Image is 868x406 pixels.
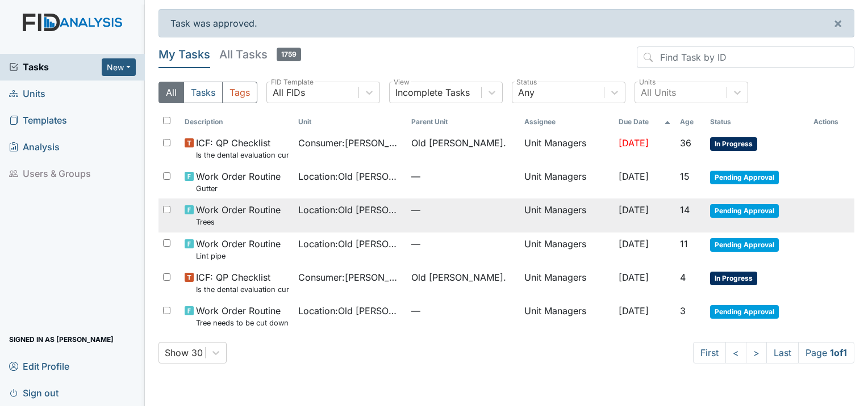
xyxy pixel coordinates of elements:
[411,170,515,183] span: —
[710,204,779,218] span: Pending Approval
[675,112,706,132] th: Toggle SortBy
[830,347,847,358] strong: 1 of 1
[637,46,854,68] input: Find Task by ID
[619,238,649,249] span: [DATE]
[9,60,102,74] a: Tasks
[407,112,520,132] th: Toggle SortBy
[294,112,407,132] th: Toggle SortBy
[520,132,614,165] td: Unit Managers
[196,170,281,194] span: Work Order Routine Gutter
[822,10,854,37] button: ×
[619,272,649,283] span: [DATE]
[158,46,210,62] h5: My Tasks
[196,217,281,227] small: Trees
[520,266,614,299] td: Unit Managers
[520,198,614,232] td: Unit Managers
[411,203,515,217] span: —
[520,299,614,333] td: Unit Managers
[196,203,281,227] span: Work Order Routine Trees
[298,270,402,284] span: Consumer : [PERSON_NAME]
[518,86,535,99] div: Any
[619,171,649,182] span: [DATE]
[798,342,854,363] span: Page
[641,86,676,99] div: All Units
[706,112,809,132] th: Toggle SortBy
[693,342,726,363] a: First
[520,112,614,132] th: Assignee
[163,117,170,124] input: Toggle All Rows Selected
[619,305,649,316] span: [DATE]
[680,137,691,149] span: 36
[183,82,223,103] button: Tasks
[411,136,506,150] span: Old [PERSON_NAME].
[833,15,842,31] span: ×
[273,86,305,99] div: All FIDs
[680,305,686,316] span: 3
[614,112,675,132] th: Toggle SortBy
[196,304,289,328] span: Work Order Routine Tree needs to be cut down
[298,136,402,150] span: Consumer : [PERSON_NAME]
[196,284,289,295] small: Is the dental evaluation current? (document the date, oral rating, and goal # if needed in the co...
[693,342,854,363] nav: task-pagination
[411,237,515,251] span: —
[809,112,854,132] th: Actions
[277,48,301,61] span: 1759
[9,112,67,129] span: Templates
[680,204,690,215] span: 14
[520,165,614,198] td: Unit Managers
[411,304,515,318] span: —
[196,136,289,160] span: ICF: QP Checklist Is the dental evaluation current? (document the date, oral rating, and goal # i...
[9,85,45,103] span: Units
[710,171,779,184] span: Pending Approval
[102,58,136,76] button: New
[680,171,690,182] span: 15
[196,270,289,295] span: ICF: QP Checklist Is the dental evaluation current? (document the date, oral rating, and goal # i...
[180,112,293,132] th: Toggle SortBy
[158,9,854,37] div: Task was approved.
[710,272,757,285] span: In Progress
[9,138,60,156] span: Analysis
[710,238,779,252] span: Pending Approval
[725,342,746,363] a: <
[219,46,301,62] h5: All Tasks
[746,342,767,363] a: >
[158,82,257,103] div: Type filter
[298,237,402,251] span: Location : Old [PERSON_NAME].
[680,238,688,249] span: 11
[395,86,470,99] div: Incomplete Tasks
[196,237,281,261] span: Work Order Routine Lint pipe
[196,150,289,160] small: Is the dental evaluation current? (document the date, oral rating, and goal # if needed in the co...
[9,357,69,375] span: Edit Profile
[411,270,506,284] span: Old [PERSON_NAME].
[196,318,289,328] small: Tree needs to be cut down
[619,204,649,215] span: [DATE]
[298,304,402,318] span: Location : Old [PERSON_NAME].
[680,272,686,283] span: 4
[9,384,59,401] span: Sign out
[9,331,114,348] span: Signed in as [PERSON_NAME]
[619,137,649,149] span: [DATE]
[710,305,779,319] span: Pending Approval
[766,342,799,363] a: Last
[165,346,203,360] div: Show 30
[298,203,402,217] span: Location : Old [PERSON_NAME].
[710,137,757,151] span: In Progress
[222,82,257,103] button: Tags
[158,82,184,103] button: All
[298,170,402,183] span: Location : Old [PERSON_NAME].
[520,232,614,266] td: Unit Managers
[196,183,281,194] small: Gutter
[196,251,281,261] small: Lint pipe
